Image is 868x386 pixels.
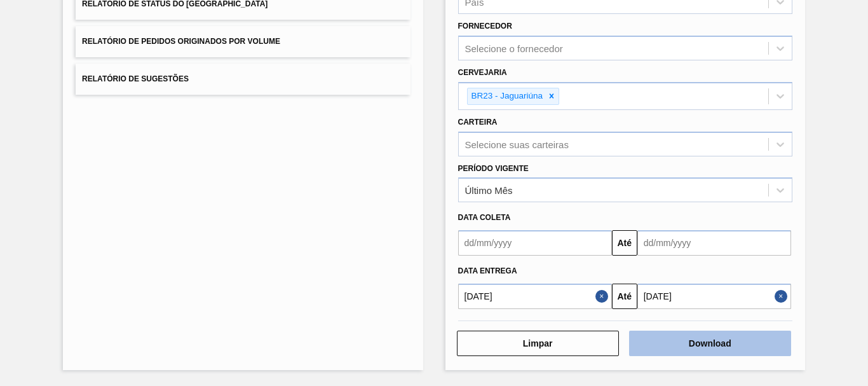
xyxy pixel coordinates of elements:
input: dd/mm/yyyy [458,284,612,309]
button: Até [612,284,637,309]
span: Relatório de Sugestões [82,74,189,83]
label: Fornecedor [458,22,512,31]
div: Selecione o fornecedor [465,43,563,54]
button: Close [775,284,791,309]
input: dd/mm/yyyy [458,230,612,256]
button: Close [595,284,612,309]
label: Período Vigente [458,164,529,173]
div: Último Mês [465,185,513,196]
label: Cervejaria [458,68,507,77]
button: Limpar [457,331,619,356]
div: BR23 - Jaguariúna [468,88,545,104]
label: Carteira [458,118,498,127]
button: Relatório de Sugestões [76,64,410,95]
div: Selecione suas carteiras [465,139,569,149]
span: Data coleta [458,213,511,222]
input: dd/mm/yyyy [637,230,791,256]
span: Data entrega [458,266,517,275]
span: Relatório de Pedidos Originados por Volume [82,37,280,46]
input: dd/mm/yyyy [637,284,791,309]
button: Até [612,230,637,256]
button: Relatório de Pedidos Originados por Volume [76,26,410,57]
button: Download [629,331,791,356]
